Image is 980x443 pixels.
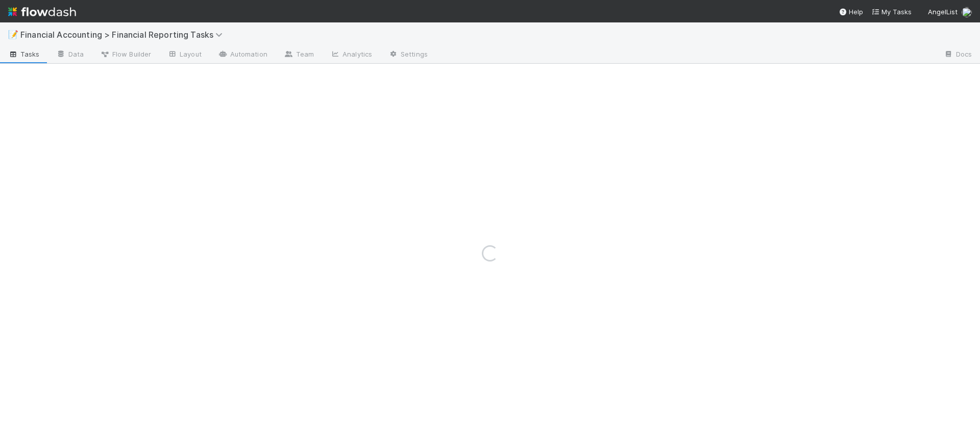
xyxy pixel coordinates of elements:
img: logo-inverted-e16ddd16eac7371096b0.svg [8,3,76,20]
a: Docs [936,47,980,63]
span: Flow Builder [100,49,151,59]
span: AngelList [928,8,958,16]
a: Settings [380,47,436,63]
a: Automation [210,47,276,63]
img: avatar_fee1282a-8af6-4c79-b7c7-bf2cfad99775.png [962,7,972,17]
span: My Tasks [871,8,912,16]
a: Data [48,47,92,63]
a: Flow Builder [92,47,159,63]
a: Layout [159,47,210,63]
a: Team [276,47,322,63]
a: My Tasks [871,7,912,17]
div: Help [839,7,863,17]
span: 📝 [8,30,18,39]
span: Tasks [8,49,40,59]
a: Analytics [322,47,380,63]
span: Financial Accounting > Financial Reporting Tasks [20,30,228,40]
